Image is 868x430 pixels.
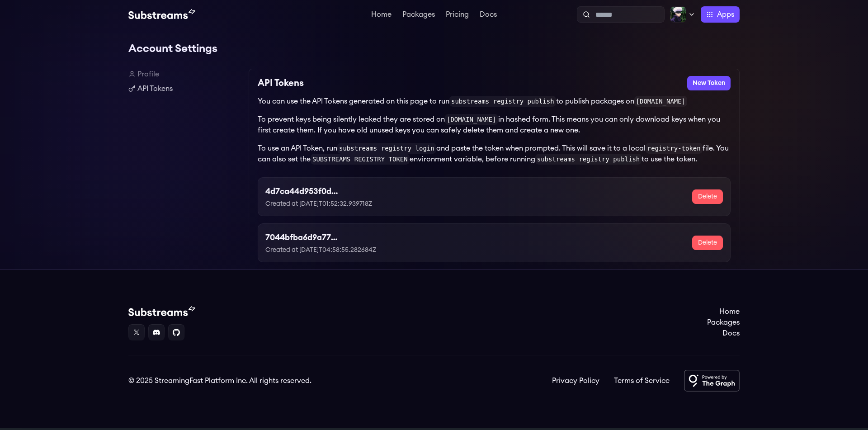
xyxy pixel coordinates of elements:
[311,154,410,165] code: SUBSTREAMS_REGISTRY_TOKEN
[258,96,731,107] p: You can use the API Tokens generated on this page to run to publish packages on
[258,114,731,136] p: To prevent keys being silently leaked they are stored on in hashed form. This means you can only ...
[258,143,731,165] p: To use an API Token, run and paste the token when prompted. This will save it to a local file. Yo...
[265,231,338,244] h3: 7044bfba6d9a770ce3ffec3f4413b122
[478,11,499,20] a: Docs
[646,143,703,154] code: registry-token
[128,40,740,58] h1: Account Settings
[707,328,740,339] a: Docs
[552,375,599,386] a: Privacy Policy
[265,185,341,198] h3: 4d7ca44d953f0de43d53b804c6c5d135
[369,11,393,20] a: Home
[128,83,241,94] a: API Tokens
[128,306,195,317] img: Substream's logo
[258,76,304,90] h2: API Tokens
[265,246,410,255] p: Created at [DATE]T04:58:55.282684Z
[717,9,734,20] span: Apps
[687,76,731,90] button: New Token
[692,236,723,250] button: Delete
[692,189,723,204] button: Delete
[337,143,436,154] code: substreams registry login
[707,317,740,328] a: Packages
[128,69,241,80] a: Profile
[684,370,740,392] img: Powered by The Graph
[634,96,688,107] code: [DOMAIN_NAME]
[128,9,195,20] img: Substream's logo
[707,306,740,317] a: Home
[265,199,416,208] p: Created at [DATE]T01:52:32.939718Z
[670,6,686,23] img: Profile
[444,11,471,20] a: Pricing
[614,375,670,386] a: Terms of Service
[401,11,437,20] a: Packages
[128,375,311,386] div: © 2025 StreamingFast Platform Inc. All rights reserved.
[445,114,498,125] code: [DOMAIN_NAME]
[535,154,642,165] code: substreams registry publish
[449,96,556,107] code: substreams registry publish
